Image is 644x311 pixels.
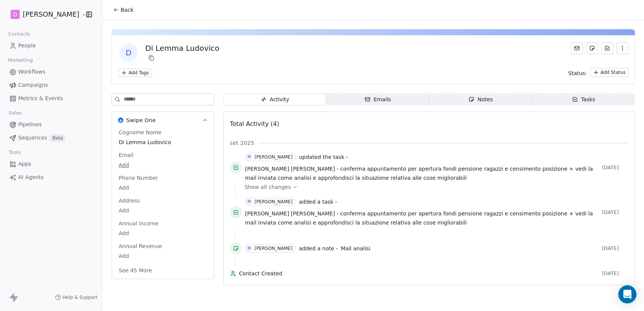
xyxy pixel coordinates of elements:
span: Add [119,207,207,214]
a: Workflows [6,66,96,78]
span: [DATE] [602,245,628,251]
span: Contacts [5,28,33,40]
a: Metrics & Events [6,92,96,105]
span: Add [119,229,207,237]
div: Tasks [572,96,595,104]
span: [DATE] [602,209,628,215]
a: Pipelines [6,118,96,131]
a: [PERSON_NAME] [PERSON_NAME] - conferma appuntamento per apertura fondi pensione ragazzi e censime... [245,164,599,182]
span: set 2025 [230,139,254,147]
a: Mail analisi [341,244,370,253]
div: M [248,245,251,251]
button: Back [108,3,138,17]
span: updated the task - [299,153,348,161]
button: D[PERSON_NAME] [9,8,81,21]
span: Add [119,252,207,260]
span: Add [119,161,207,169]
a: Show all changes [245,183,623,191]
span: D [13,11,17,18]
div: Emails [364,96,391,104]
div: M [248,154,251,160]
span: Swipe One [126,116,156,124]
span: [PERSON_NAME] [PERSON_NAME] - conferma appuntamento per apertura fondi pensione ragazzi e censime... [245,166,593,181]
span: Show all changes [245,183,291,191]
span: Workflows [18,68,46,76]
span: Annual Revenue [117,242,163,250]
button: Add Status [590,68,628,77]
span: Campaigns [18,81,48,89]
span: [DATE] [602,270,628,276]
a: Campaigns [6,79,96,91]
span: Add [119,184,207,192]
a: AI Agents [6,171,96,184]
img: Swipe One [118,118,123,123]
span: added a task - [299,198,337,206]
span: Address [117,197,141,204]
button: See 45 More [114,264,157,277]
div: [PERSON_NAME] [254,154,292,160]
span: Beta [50,134,65,142]
a: SequencesBeta [6,132,96,144]
div: Di Lemma Ludovico [145,43,219,53]
span: Status: [568,69,587,77]
a: Help & Support [55,294,97,300]
span: Marketing [5,55,36,66]
span: [DATE] [602,165,628,171]
span: D [119,44,138,62]
a: [PERSON_NAME] [PERSON_NAME] - conferma appuntamento per apertura fondi pensione ragazzi e censime... [245,209,599,227]
span: Mail analisi [341,245,370,251]
span: Pipelines [18,121,42,129]
span: AI Agents [18,173,44,181]
div: Swipe OneSwipe One [112,129,214,279]
span: Contact Created [239,270,599,277]
span: [PERSON_NAME] [23,9,79,19]
span: Di Lemma Ludovico [119,138,207,146]
span: People [18,42,36,50]
a: Apps [6,158,96,170]
span: Tools [5,147,24,158]
div: Notes [468,96,493,104]
div: [PERSON_NAME] [254,199,292,204]
span: Help & Support [63,294,97,300]
span: Sequences [18,134,47,142]
span: Annual Income [117,220,160,227]
div: [PERSON_NAME] [254,246,292,251]
span: Email [117,151,135,159]
span: added a note - [299,245,338,252]
button: Add Tags [118,69,152,77]
span: Back [121,6,134,14]
span: Metrics & Events [18,94,63,102]
span: Apps [18,160,31,168]
span: Phone Number [117,174,160,182]
div: M [248,199,251,205]
span: Total Activity (4) [230,120,279,127]
button: Swipe OneSwipe One [112,112,214,129]
span: Cognome Nome [117,129,163,136]
span: Sales [5,107,25,119]
a: People [6,39,96,52]
span: [PERSON_NAME] [PERSON_NAME] - conferma appuntamento per apertura fondi pensione ragazzi e censime... [245,210,593,226]
div: Open Intercom Messenger [618,285,636,303]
